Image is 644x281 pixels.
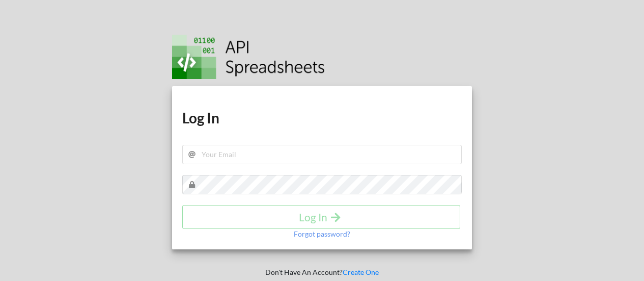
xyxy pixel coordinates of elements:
a: Create One [343,268,379,276]
input: Your Email [182,145,462,164]
p: Don't Have An Account? [165,267,480,277]
p: Forgot password? [294,229,350,239]
img: Logo.png [172,35,325,79]
h1: Log In [182,109,462,127]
